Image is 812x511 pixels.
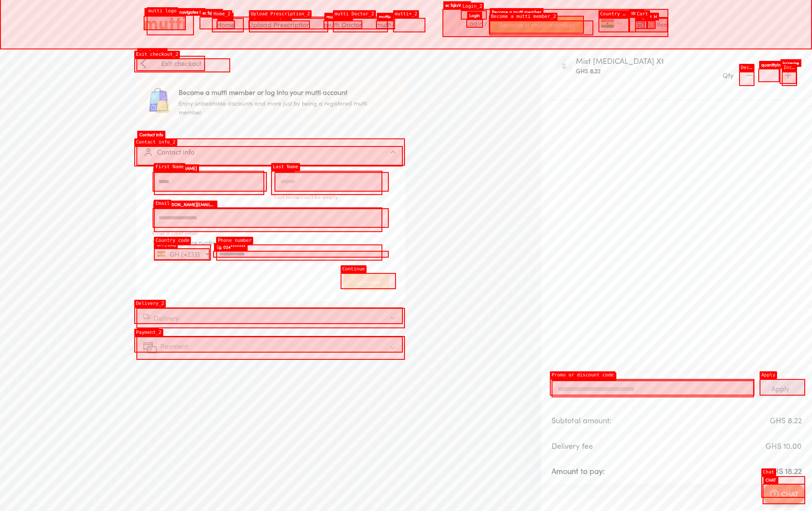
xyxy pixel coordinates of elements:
[763,484,805,504] button: CHAT
[161,58,202,69] p: Exit checkout
[780,67,797,84] span: increase
[274,166,300,174] label: Last name
[767,465,802,477] p: GHS 18.22
[136,138,405,166] div: ProfileContact info
[143,341,157,355] img: PaymentIcon
[628,17,668,32] li: Item
[552,415,612,426] p: Subtotal amount:
[722,70,734,80] p: Qty
[576,56,774,67] p: Mist [MEDICAL_DATA] X1
[552,440,593,452] p: Delivery fee
[376,20,395,29] a: Navigates to mutti+ page
[179,99,373,117] p: Enjoy unbeatable discounts and more just by being a registered mutti member.
[498,19,575,31] span: Become a mutti member
[136,162,405,301] div: ProfileContact info
[143,147,153,157] img: Profile
[152,166,178,174] label: First name
[601,19,614,28] img: Ghana
[576,67,601,93] div: GHS 8.22
[217,20,235,29] a: Navigates to Home Page
[153,313,179,323] p: Delivery
[459,12,584,37] li: /
[770,415,802,426] p: GHS 8.22
[154,248,210,260] button: GH (+233)
[152,202,188,210] label: Email address
[617,21,622,26] img: Dropdown
[179,87,373,98] p: Become a mutti member or log into your mutti account
[489,16,584,34] button: Become a mutti member
[138,58,148,69] img: Navigate Left
[136,56,205,71] button: Navigate LeftExit checkout
[146,88,172,114] img: package icon
[557,56,572,71] img: Mist Potassium Citrate X1
[324,20,362,29] a: Navigates to mutti doctor website
[160,341,188,355] p: Payment
[157,147,194,157] p: Contact info
[766,440,802,452] p: GHS 10.00
[136,308,405,328] div: NotDeliveredIconDelivery
[144,16,186,30] a: Link on the logo navigates to HomePage
[274,192,389,202] p: Last name can't be empty
[647,20,656,29] span: 1
[136,336,405,360] div: PaymentIconPayment
[781,489,798,499] p: CHAT
[466,19,483,28] span: Login
[249,20,310,29] a: Navigates to Prescription Upload Page
[152,238,218,247] label: Your active phone number
[143,313,150,320] img: NotDeliveredIcon
[552,465,605,477] p: Amount to pay:
[144,16,186,30] img: Logo
[152,228,389,238] p: Enter a valid email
